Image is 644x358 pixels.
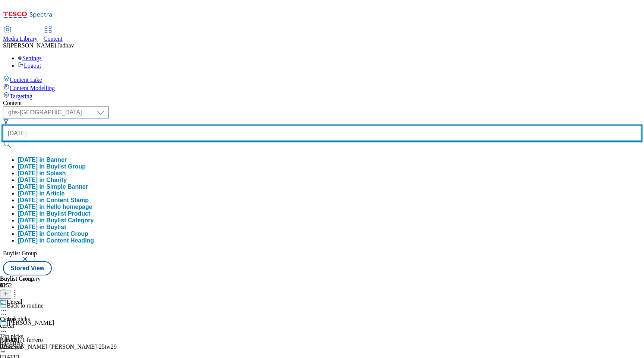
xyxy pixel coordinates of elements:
div: [DATE] in [18,197,89,204]
div: [DATE] in [18,204,92,210]
input: Search [3,126,641,141]
button: [DATE] in Article [18,190,64,197]
button: Stored View [3,261,52,275]
button: [DATE] in Buylist [18,224,66,231]
button: [DATE] in Buylist Product [18,210,90,217]
span: Buylist Group [3,250,37,256]
a: Settings [18,55,42,61]
button: [DATE] in Banner [18,157,67,163]
span: Media Library [3,36,38,42]
a: Content Modelling [3,83,641,92]
button: [DATE] in Charity [18,177,67,183]
div: Content [3,100,641,107]
div: [DATE] in [18,163,86,170]
span: Content [44,36,63,42]
svg: Search Filters [3,118,9,124]
button: [DATE] in Splash [18,170,66,177]
span: Buylist Group [46,163,86,170]
button: [DATE] in Buylist Category [18,217,94,224]
a: Content [44,27,63,42]
span: Content Lake [10,77,42,83]
button: [DATE] in Simple Banner [18,183,88,190]
button: [DATE] in Content Group [18,231,88,237]
a: Content Lake [3,75,641,83]
button: [DATE] in Content Heading [18,237,94,244]
span: Content Modelling [10,85,55,91]
button: [DATE] in Hello homepage [18,204,92,210]
button: [DATE] in Content Stamp [18,197,89,204]
span: [PERSON_NAME] Jadhav [9,42,74,49]
a: Logout [18,62,41,69]
span: Content Stamp [46,197,89,203]
a: Media Library [3,27,38,42]
a: Targeting [3,92,641,100]
span: Targeting [10,93,32,99]
button: [DATE] in Buylist Group [18,163,86,170]
div: Cereal [7,299,22,305]
span: Hello homepage [46,204,92,210]
span: SJ [3,42,9,49]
